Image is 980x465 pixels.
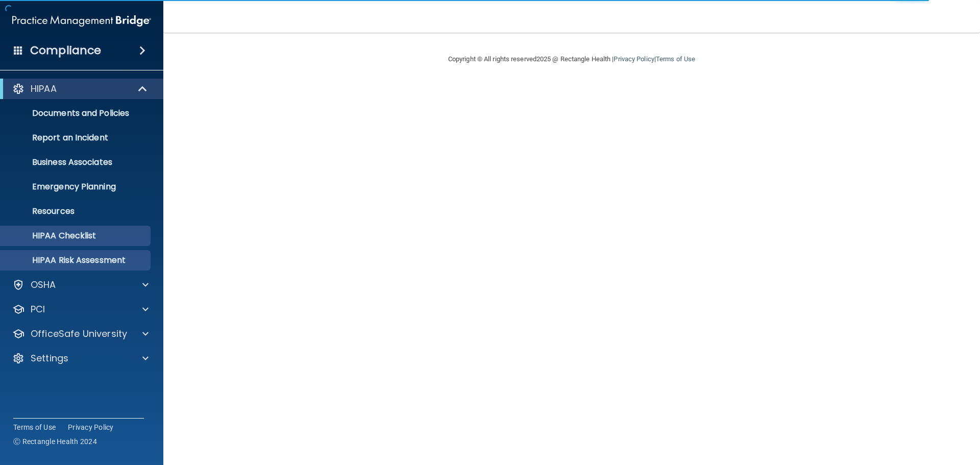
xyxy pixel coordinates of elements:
[7,133,146,143] p: Report an Incident
[13,422,56,432] a: Terms of Use
[7,255,146,265] p: HIPAA Risk Assessment
[12,83,148,95] a: HIPAA
[803,393,968,433] iframe: Drift Widget Chat Controller
[13,436,97,447] span: Ⓒ Rectangle Health 2024
[31,279,56,291] p: OSHA
[30,43,101,58] h4: Compliance
[31,303,45,315] p: PCI
[12,303,149,315] a: PCI
[12,352,149,364] a: Settings
[656,55,695,63] a: Terms of Use
[12,328,149,340] a: OfficeSafe University
[7,108,146,118] p: Documents and Policies
[614,55,654,63] a: Privacy Policy
[31,83,57,95] p: HIPAA
[68,422,114,432] a: Privacy Policy
[7,231,146,241] p: HIPAA Checklist
[385,43,758,76] div: Copyright © All rights reserved 2025 @ Rectangle Health | |
[7,182,146,192] p: Emergency Planning
[31,328,127,340] p: OfficeSafe University
[31,352,68,364] p: Settings
[12,279,149,291] a: OSHA
[12,11,151,31] img: PMB logo
[7,206,146,216] p: Resources
[7,157,146,167] p: Business Associates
